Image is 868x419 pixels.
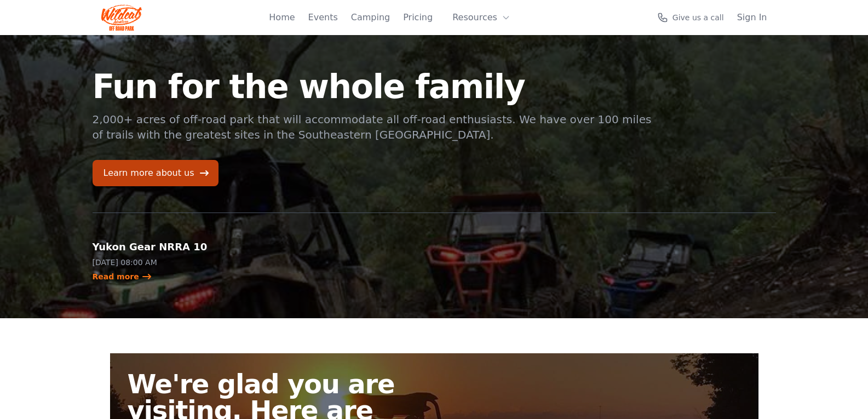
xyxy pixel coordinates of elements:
a: Sign In [737,11,767,24]
a: Read more [93,271,152,282]
span: Give us a call [672,12,724,23]
h2: Yukon Gear NRRA 10 [93,239,250,255]
h1: Fun for the whole family [93,70,653,103]
a: Camping [351,11,390,24]
a: Learn more about us [93,160,219,186]
a: Home [269,11,295,24]
a: Pricing [403,11,433,24]
a: Give us a call [657,12,724,23]
button: Resources [446,7,517,28]
p: [DATE] 08:00 AM [93,257,250,268]
img: Wildcat Logo [101,4,142,31]
a: Events [308,11,338,24]
p: 2,000+ acres of off-road park that will accommodate all off-road enthusiasts. We have over 100 mi... [93,112,653,142]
